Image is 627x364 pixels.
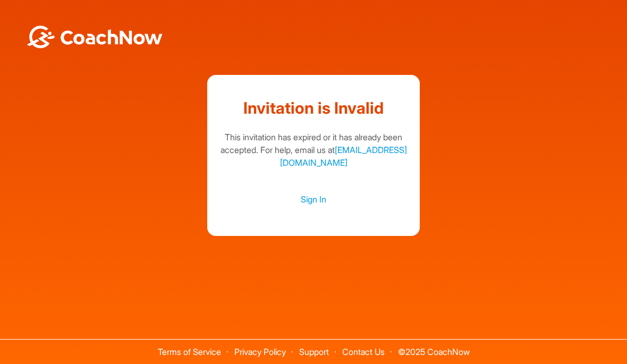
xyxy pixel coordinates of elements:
img: BwLJSsUCoWCh5upNqxVrqldRgqLPVwmV24tXu5FoVAoFEpwwqQ3VIfuoInZCoVCoTD4vwADAC3ZFMkVEQFDAAAAAElFTkSuQmCC [26,26,164,48]
span: © 2025 CoachNow [393,340,475,356]
a: Sign In [218,192,409,206]
h1: Invitation is Invalid [218,96,409,120]
div: This invitation has expired or it has already been accepted. For help, email us at [218,131,409,169]
a: Support [299,346,329,357]
a: Terms of Service [158,346,221,357]
a: [EMAIL_ADDRESS][DOMAIN_NAME] [280,145,407,168]
a: Privacy Policy [234,346,286,357]
a: Contact Us [342,346,385,357]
